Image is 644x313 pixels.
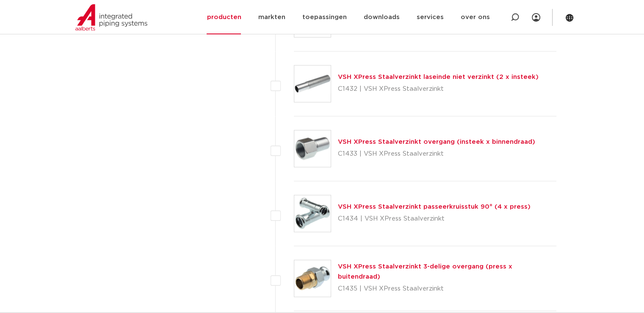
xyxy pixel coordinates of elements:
[338,147,535,160] p: C1433 | VSH XPress Staalverzinkt
[338,138,535,145] a: VSH XPress Staalverzinkt overgang (insteek x binnendraad)
[338,282,557,295] p: C1435 | VSH XPress Staalverzinkt
[338,82,539,95] p: C1432 | VSH XPress Staalverzinkt
[294,260,331,296] img: Thumbnail for VSH XPress Staalverzinkt 3-delige overgang (press x buitendraad)
[338,73,539,80] a: VSH XPress Staalverzinkt laseinde niet verzinkt (2 x insteek)
[294,195,331,232] img: Thumbnail for VSH XPress Staalverzinkt passeerkruisstuk 90° (4 x press)
[338,263,512,279] a: VSH XPress Staalverzinkt 3-delige overgang (press x buitendraad)
[294,65,331,102] img: Thumbnail for VSH XPress Staalverzinkt laseinde niet verzinkt (2 x insteek)
[338,212,531,225] p: C1434 | VSH XPress Staalverzinkt
[338,203,531,210] a: VSH XPress Staalverzinkt passeerkruisstuk 90° (4 x press)
[294,130,331,167] img: Thumbnail for VSH XPress Staalverzinkt overgang (insteek x binnendraad)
